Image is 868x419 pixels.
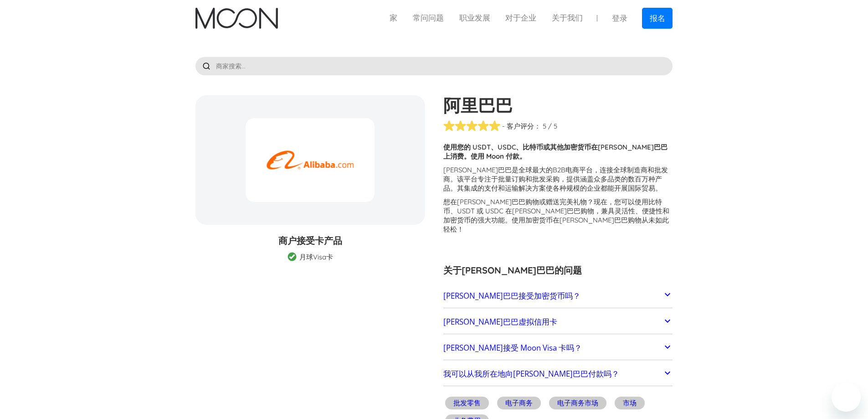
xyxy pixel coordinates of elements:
a: 市场 [613,395,647,413]
a: 家 [382,12,405,24]
a: 批发零售 [443,395,491,413]
font: 使用您的 USDT、USDC、比特币或其他加密货币在[PERSON_NAME]巴巴上消费。 [443,143,668,160]
font: 报名 [650,14,665,23]
font: 职业发展 [459,13,490,22]
font: 批发零售 [453,398,481,407]
font: 市场 [623,398,637,407]
a: 对于企业 [498,12,544,24]
font: 卡产品 [315,235,342,246]
font: 或赠送完美礼物 [539,197,587,206]
a: [PERSON_NAME]接受 Moon Visa 卡吗？ [443,338,673,357]
font: 月球Visa卡 [299,253,333,261]
iframe: 启动消息传送窗口的按钮 [832,383,861,412]
font: 关于[PERSON_NAME]巴巴的问题 [443,264,582,276]
font: 商户接受 [278,235,315,246]
font: 对于企业 [505,13,536,22]
font: [PERSON_NAME]接受 Moon Visa 卡吗？ [443,342,582,353]
a: 关于我们 [544,12,591,24]
font: [PERSON_NAME]巴巴虚拟信用卡 [443,316,557,327]
font: 关于我们 [552,13,583,22]
font: [PERSON_NAME]巴巴是全球最大的B2B电商平台，连接全球制造商和批发商。该平台专注于批量订购和批发采购，提供涵盖众多品类的数百万种产品。其集成的支付和运输解决方案使各种规模的企业都能开... [443,166,668,192]
font: 电子商务市场 [557,398,598,407]
font: 5 [543,122,546,130]
font: 阿里巴巴 [443,94,513,116]
a: 常问问题 [405,12,452,24]
a: 电子商务 [495,395,543,413]
a: [PERSON_NAME]巴巴虚拟信用卡 [443,312,673,331]
font: 我可以从我所在地向[PERSON_NAME]巴巴付款吗？ [443,368,619,379]
font: 常问问题 [413,13,444,22]
font: 电子商务 [505,398,533,407]
a: 职业发展 [452,12,498,24]
input: 商家搜索... [195,57,673,75]
img: 月亮标志 [195,8,278,29]
font: 登录 [612,14,627,23]
font: - 客户评分： [502,122,541,130]
font: 想在[PERSON_NAME]巴巴购物 [443,197,539,206]
a: [PERSON_NAME]巴巴接受加密货币吗？ [443,286,673,305]
font: 家 [390,13,397,22]
a: 报名 [642,8,673,28]
font: ？现在，您可以使用比特币、USDT 或 USDC 在[PERSON_NAME]巴巴购物，兼具灵活性、便捷性和加密货币的强大功能。使用加密货币在[PERSON_NAME]巴巴购物从未如此轻松！ [443,197,669,233]
font: / 5 [548,122,557,130]
a: 家 [195,8,278,29]
font: 使用 Moon 付款。 [471,152,526,160]
a: 我可以从我所在地向[PERSON_NAME]巴巴付款吗？ [443,365,673,384]
a: 登录 [604,8,635,28]
a: 电子商务市场 [547,395,608,413]
font: [PERSON_NAME]巴巴接受加密货币吗？ [443,290,580,301]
